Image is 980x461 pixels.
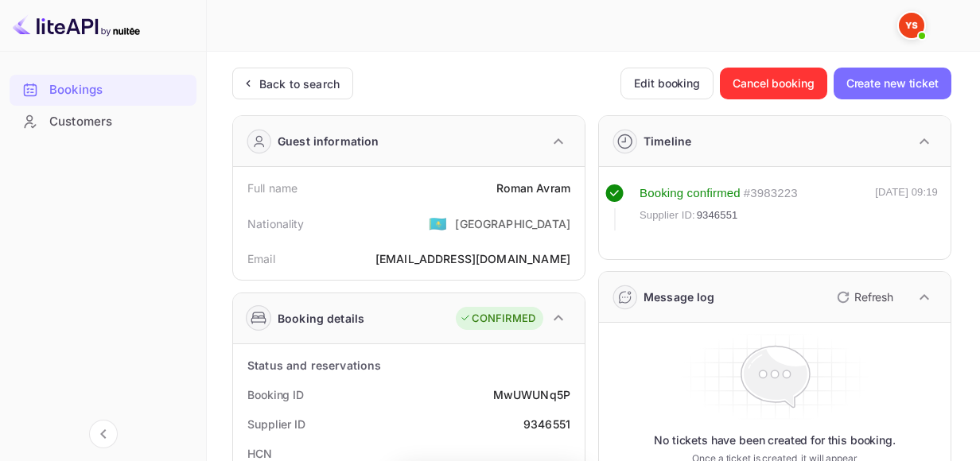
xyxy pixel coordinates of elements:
button: Edit booking [620,68,714,99]
div: MwUWUNq5P [493,386,570,403]
div: Bookings [49,81,189,99]
div: [EMAIL_ADDRESS][DOMAIN_NAME] [375,250,570,267]
a: Customers [10,107,196,136]
div: Guest information [278,133,379,149]
div: [DATE] 09:19 [875,184,938,230]
p: Refresh [854,289,893,305]
div: Message log [644,289,715,305]
a: Bookings [10,75,196,104]
div: Customers [10,107,196,138]
button: Create new ticket [834,68,951,99]
button: Collapse navigation [89,420,118,448]
div: Nationality [247,215,305,232]
span: United States [429,209,447,238]
div: Roman Avram [496,180,570,196]
div: Booking confirmed [640,184,741,203]
div: Status and reservations [247,357,381,374]
div: Customers [49,113,189,131]
div: CONFIRMED [460,311,535,327]
img: LiteAPI logo [13,13,140,38]
div: Full name [247,180,297,196]
div: Booking details [278,310,364,327]
div: Timeline [644,133,691,149]
div: 9346551 [523,416,570,432]
div: Email [247,250,275,267]
div: Back to search [259,76,340,92]
button: Refresh [827,285,900,310]
img: Yandex Support [899,13,924,38]
div: Supplier ID [247,416,305,432]
span: 9346551 [697,207,738,223]
p: No tickets have been created for this booking. [654,432,896,448]
span: Supplier ID: [640,207,695,223]
div: # 3983223 [744,184,798,203]
div: Bookings [10,75,196,106]
button: Cancel booking [720,68,827,99]
div: [GEOGRAPHIC_DATA] [455,215,570,232]
div: Booking ID [247,386,304,403]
